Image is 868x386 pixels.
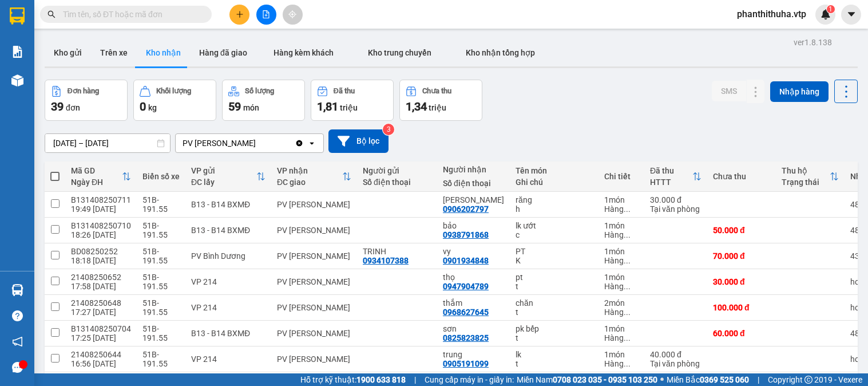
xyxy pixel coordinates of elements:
span: 0 [140,100,146,113]
div: 1 món [604,273,639,282]
button: Kho nhận [137,39,190,66]
div: 1 món [604,350,639,359]
div: BD08250252 [71,247,131,256]
div: 1 món [604,221,639,230]
th: Toggle SortBy [185,162,271,192]
div: pt [516,273,593,282]
div: sơn [443,324,504,333]
span: caret-down [846,9,857,19]
div: 19:49 [DATE] [71,204,131,214]
div: PV [PERSON_NAME] [277,277,351,286]
div: Đơn hàng [68,87,99,95]
div: Chưa thu [713,172,770,181]
div: 51B-191.55 [142,298,180,317]
div: TRINH [363,247,431,256]
span: Kho nhận tổng hợp [466,48,535,57]
span: Miền Bắc [667,373,749,386]
input: Select a date range. [45,134,170,152]
strong: 0708 023 035 - 0935 103 250 [553,375,657,384]
div: 30.000 đ [713,277,770,286]
div: B13 - B14 BXMĐ [191,226,265,235]
div: Đã thu [334,87,355,95]
strong: 0369 525 060 [700,375,749,384]
div: Mã GD [71,166,122,175]
span: Cung cấp máy in - giấy in: [425,373,514,386]
div: răng [516,195,593,204]
span: file-add [262,10,270,18]
div: kim cương [443,195,504,204]
div: Ngày ĐH [71,178,122,187]
span: món [243,103,259,112]
button: Số lượng59món [222,80,305,121]
span: ... [624,308,631,317]
div: PV [PERSON_NAME] [277,355,351,364]
button: Chưa thu1,34 triệu [399,80,482,121]
div: Người nhận [443,165,504,174]
div: thọ [443,273,504,282]
div: VP nhận [277,166,342,175]
img: logo-vxr [10,7,25,25]
div: VP 214 [191,277,265,286]
div: 51B-191.55 [142,195,180,214]
span: plus [236,10,244,18]
span: 1 [829,5,833,13]
div: Người gửi [363,166,431,175]
div: 51B-191.55 [142,221,180,239]
div: 0968627645 [443,308,489,317]
div: 51B-191.55 [142,350,180,368]
div: Số lượng [245,87,274,95]
div: 17:25 [DATE] [71,333,131,342]
span: message [12,362,23,373]
div: PV [PERSON_NAME] [277,251,351,261]
img: warehouse-icon [11,74,23,86]
span: đơn [66,103,80,112]
div: 17:58 [DATE] [71,282,131,291]
div: B13 - B14 BXMĐ [191,200,265,209]
div: trung [443,350,504,359]
div: HTTT [650,178,692,187]
div: Tại văn phòng [650,204,701,214]
span: Miền Nam [517,373,657,386]
div: h [516,204,593,214]
div: 30.000 đ [650,195,701,204]
div: 1 món [604,195,639,204]
span: 1,81 [317,100,338,113]
div: Số điện thoại [363,178,431,187]
button: Trên xe [91,39,137,66]
span: triệu [340,103,358,112]
div: lk [516,350,593,359]
button: Đã thu1,81 triệu [311,80,394,121]
input: Tìm tên, số ĐT hoặc mã đơn [63,8,198,21]
div: 0905191099 [443,359,489,368]
div: Hàng thông thường [604,308,639,317]
th: Toggle SortBy [65,162,137,192]
span: | [414,373,416,386]
sup: 3 [383,124,394,135]
span: Kho trung chuyển [368,48,431,57]
th: Toggle SortBy [776,162,845,192]
div: 17:27 [DATE] [71,308,131,317]
span: question-circle [12,310,23,321]
div: ĐC lấy [191,178,256,187]
span: ... [624,204,631,214]
button: Nhập hàng [770,81,829,102]
button: file-add [256,5,276,25]
div: 18:26 [DATE] [71,230,131,239]
div: Tại văn phòng [650,359,701,368]
div: B131408250704 [71,324,131,333]
span: ... [624,256,631,265]
span: | [758,373,759,386]
div: pk bếp [516,324,593,333]
div: 60.000 đ [713,329,770,338]
div: t [516,359,593,368]
span: 1,34 [406,100,427,113]
div: PV [PERSON_NAME] [277,329,351,338]
div: VP 214 [191,355,265,364]
div: Hàng thông thường [604,282,639,291]
span: Hàng kèm khách [274,48,334,57]
th: Toggle SortBy [271,162,357,192]
div: 1 món [604,247,639,256]
span: ... [624,333,631,342]
div: Hàng thông thường [604,333,639,342]
input: Selected PV Gia Nghĩa. [257,137,258,149]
